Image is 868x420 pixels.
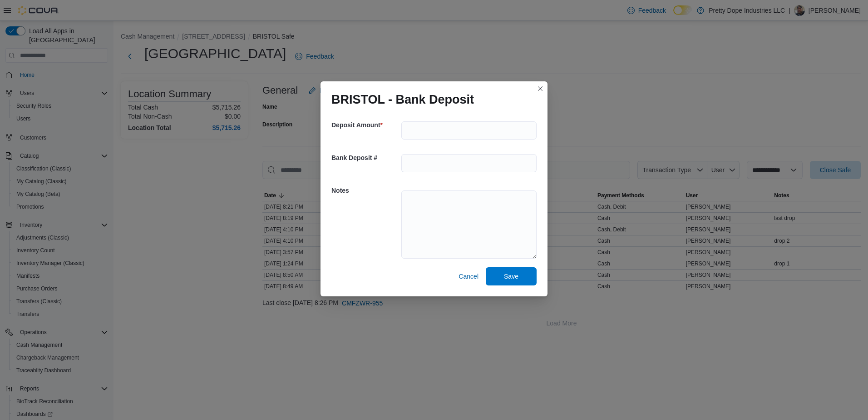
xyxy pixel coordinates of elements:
[459,272,478,281] span: Cancel
[331,92,474,107] h1: BRISTOL - Bank Deposit
[535,83,546,94] button: Closes this modal window
[331,181,399,200] h5: Notes
[331,149,399,167] h5: Bank Deposit #
[455,267,482,285] button: Cancel
[504,272,518,281] span: Save
[486,267,537,285] button: Save
[331,116,399,134] h5: Deposit Amount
